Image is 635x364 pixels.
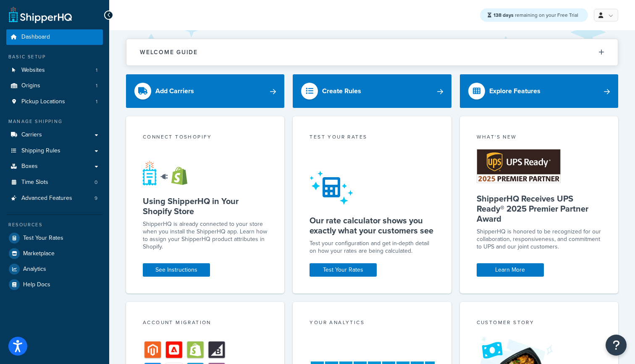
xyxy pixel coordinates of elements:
span: Time Slots [21,179,48,186]
div: Test your rates [310,133,434,143]
span: Help Docs [23,281,50,288]
img: connect-shq-shopify-9b9a8c5a.svg [143,160,195,186]
span: Websites [21,67,45,74]
span: Test Your Rates [23,235,63,242]
a: Boxes [6,159,103,174]
div: Add Carriers [155,85,194,97]
button: Welcome Guide [126,39,618,65]
a: See Instructions [143,263,210,277]
div: Explore Features [489,85,541,97]
span: 0 [94,179,97,186]
p: ShipperHQ is honored to be recognized for our collaboration, responsiveness, and commitment to UP... [477,228,601,251]
span: 1 [96,82,97,89]
a: Pickup Locations1 [6,94,103,110]
span: Boxes [21,163,38,170]
h5: ShipperHQ Receives UPS Ready® 2025 Premier Partner Award [477,194,601,224]
span: Shipping Rules [21,147,60,155]
span: 9 [94,195,97,202]
a: Carriers [6,127,103,143]
a: Test Your Rates [6,230,103,246]
div: Customer Story [477,319,601,328]
div: Basic Setup [6,53,103,60]
li: Time Slots [6,175,103,190]
span: Dashboard [21,34,50,41]
p: ShipperHQ is already connected to your store when you install the ShipperHQ app. Learn how to ass... [143,220,268,251]
button: Open Resource Center [606,335,627,356]
span: remaining on your Free Trial [493,11,578,19]
div: What's New [477,133,601,143]
span: Carriers [21,131,42,139]
li: Origins [6,78,103,94]
h2: Welcome Guide [140,49,198,55]
span: Advanced Features [21,195,72,202]
span: Analytics [23,266,46,273]
span: Pickup Locations [21,98,65,105]
a: Dashboard [6,29,103,45]
a: Shipping Rules [6,143,103,159]
a: Test Your Rates [310,263,377,277]
li: Websites [6,63,103,78]
a: Create Rules [293,74,451,108]
div: Create Rules [322,85,361,97]
li: Pickup Locations [6,94,103,110]
strong: 138 days [493,11,514,19]
span: Marketplace [23,250,55,257]
div: Your Analytics [310,319,434,328]
div: Test your configuration and get in-depth detail on how your rates are being calculated. [310,240,434,255]
span: 1 [96,67,97,74]
a: Add Carriers [126,74,284,108]
a: Learn More [477,263,544,277]
div: Manage Shipping [6,118,103,125]
h5: Using ShipperHQ in Your Shopify Store [143,196,268,216]
h5: Our rate calculator shows you exactly what your customers see [310,215,434,236]
a: Explore Features [460,74,618,108]
li: Advanced Features [6,191,103,206]
a: Origins1 [6,78,103,94]
a: Help Docs [6,277,103,292]
a: Advanced Features9 [6,191,103,206]
a: Websites1 [6,63,103,78]
a: Time Slots0 [6,175,103,190]
a: Marketplace [6,246,103,261]
div: Connect to Shopify [143,133,268,143]
span: 1 [96,98,97,105]
div: Resources [6,221,103,228]
span: Origins [21,82,40,89]
a: Analytics [6,262,103,277]
div: Account Migration [143,319,268,328]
